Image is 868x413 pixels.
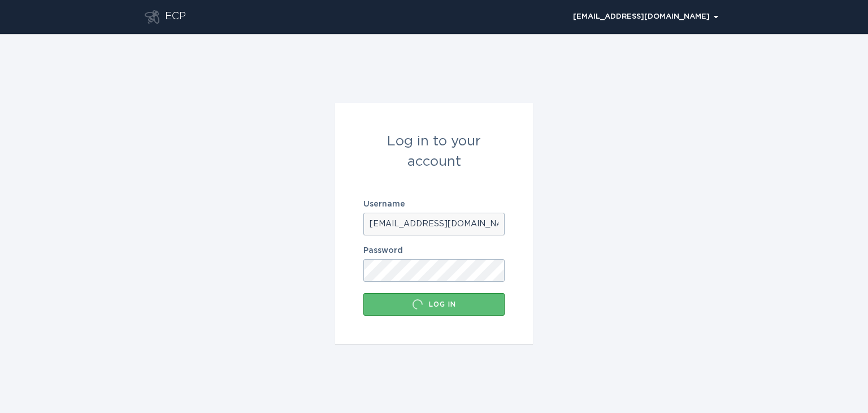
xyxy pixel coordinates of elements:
[145,10,159,24] button: Go to dashboard
[369,299,499,310] div: Log in
[363,247,505,255] label: Password
[573,14,718,20] div: [EMAIL_ADDRESS][DOMAIN_NAME]
[568,8,723,25] button: Open user account details
[363,131,505,172] div: Log in to your account
[165,10,186,24] div: ECP
[568,8,723,25] div: Popover menu
[412,299,423,310] div: Loading
[363,293,505,316] button: Log in
[363,200,505,208] label: Username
